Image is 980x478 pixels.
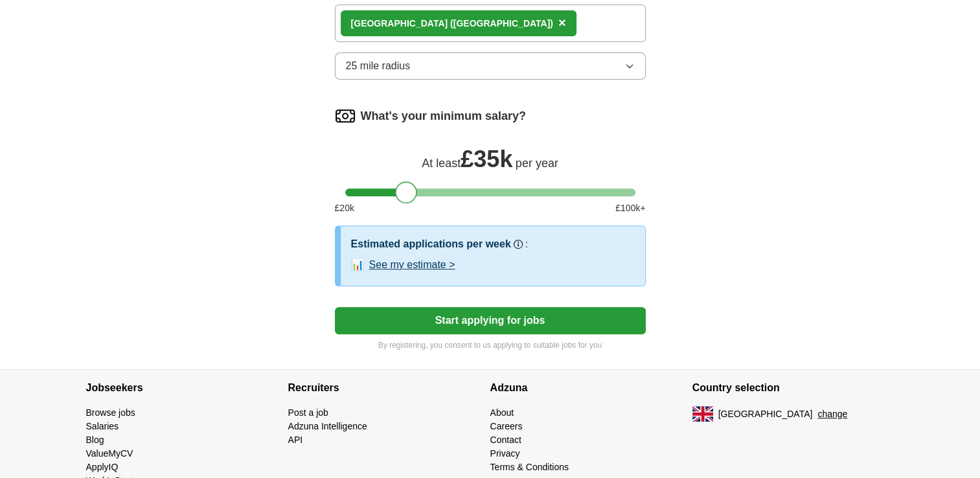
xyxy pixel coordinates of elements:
[361,108,526,125] label: What's your minimum salary?
[86,448,133,459] a: ValueMyCV
[288,407,328,418] a: Post a job
[490,462,569,472] a: Terms & Conditions
[558,16,566,30] span: ×
[86,407,135,418] a: Browse jobs
[335,52,646,80] button: 25 mile radius
[490,435,521,445] a: Contact
[346,58,411,74] span: 25 mile radius
[450,18,553,28] span: ([GEOGRAPHIC_DATA])
[335,339,646,351] p: By registering, you consent to us applying to suitable jobs for you
[335,307,646,334] button: Start applying for jobs
[288,435,303,445] a: API
[490,421,523,431] a: Careers
[516,157,558,170] span: per year
[461,146,512,172] span: £ 35k
[351,257,364,273] span: 📊
[351,236,511,252] h3: Estimated applications per week
[558,14,566,33] button: ×
[335,201,354,215] span: £ 20 k
[525,236,528,252] h3: :
[86,435,104,445] a: Blog
[490,407,514,418] a: About
[422,157,461,170] span: At least
[86,462,119,472] a: ApplyIQ
[490,448,520,459] a: Privacy
[718,407,813,421] span: [GEOGRAPHIC_DATA]
[351,18,448,28] strong: [GEOGRAPHIC_DATA]
[817,407,847,421] button: change
[335,106,356,126] img: salary.png
[369,257,455,273] button: See my estimate >
[86,421,119,431] a: Salaries
[288,421,367,431] a: Adzuna Intelligence
[692,370,895,406] h4: Country selection
[692,406,713,422] img: UK flag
